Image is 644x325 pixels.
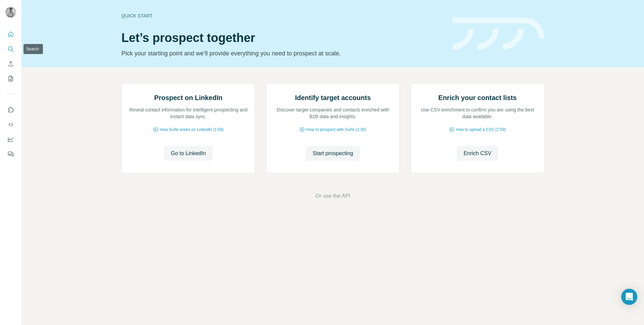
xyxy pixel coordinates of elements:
img: Avatar [5,7,16,17]
h2: Identify target accounts [295,93,371,102]
button: Search [5,43,16,55]
button: Use Surfe on LinkedIn [5,104,16,116]
span: How to prospect with Surfe (1:30) [306,127,366,133]
button: Use Surfe API [5,119,16,131]
p: Reveal contact information for intelligent prospecting and instant data sync. [128,106,248,120]
button: Go to LinkedIn [164,146,212,161]
button: Quick start [5,28,16,40]
div: Quick start [121,12,445,19]
button: My lists [5,73,16,85]
h2: Enrich your contact lists [438,93,517,102]
span: Enrich CSV [464,149,491,157]
img: banner [453,17,544,50]
span: Start prospecting [313,149,353,157]
p: Use CSV enrichment to confirm you are using the best data available. [418,106,537,120]
h2: Prospect on LinkedIn [154,93,222,102]
button: Enrich CSV [457,146,498,161]
div: Open Intercom Messenger [621,289,637,305]
button: Start prospecting [306,146,360,161]
h1: Let’s prospect together [121,31,445,45]
p: Discover target companies and contacts enriched with B2B data and insights. [273,106,393,120]
span: Go to LinkedIn [171,149,206,157]
button: Or use the API [315,192,350,200]
span: How Surfe works on LinkedIn (1:58) [160,127,224,133]
button: Dashboard [5,133,16,145]
button: Enrich CSV [5,58,16,70]
span: How to upload a CSV (2:59) [456,127,506,133]
button: Feedback [5,148,16,160]
p: Pick your starting point and we’ll provide everything you need to prospect at scale. [121,49,445,58]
